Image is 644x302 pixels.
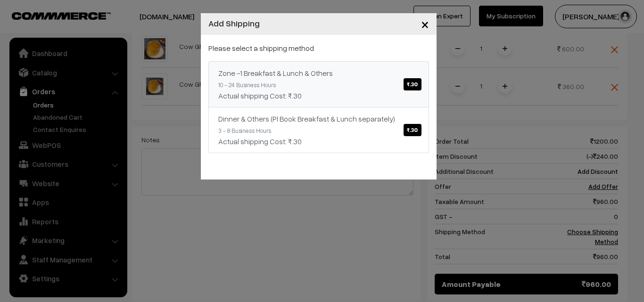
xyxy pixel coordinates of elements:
[218,136,419,147] div: Actual shipping Cost: ₹.30
[421,15,429,33] span: ×
[218,67,419,79] div: Zone -1 Breakfast & Lunch & Others
[218,113,419,124] div: Dinner & Others (Pl Book Breakfast & Lunch separately)
[404,78,421,90] span: ₹.30
[218,81,276,89] small: 10 - 24 Business Hours
[208,107,429,153] a: Dinner & Others (Pl Book Breakfast & Lunch separately)₹.30 3 - 8 Business HoursActual shipping Co...
[208,17,260,30] h4: Add Shipping
[413,9,437,39] button: Close
[404,124,421,136] span: ₹.30
[218,127,271,134] small: 3 - 8 Business Hours
[208,42,429,54] p: Please select a shipping method
[208,61,429,107] a: Zone -1 Breakfast & Lunch & Others₹.30 10 - 24 Business HoursActual shipping Cost: ₹.30
[218,90,419,101] div: Actual shipping Cost: ₹.30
